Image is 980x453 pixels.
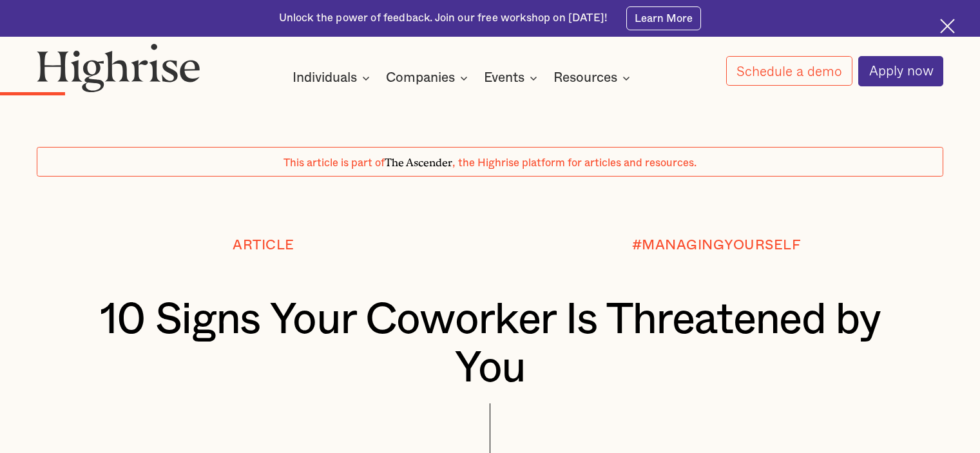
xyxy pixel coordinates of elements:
div: #MANAGINGYOURSELF [632,238,802,253]
div: Article [233,238,294,253]
div: Resources [553,70,634,86]
div: Companies [386,70,472,86]
div: Unlock the power of feedback. Join our free workshop on [DATE]! [279,11,608,26]
img: Cross icon [940,19,955,34]
div: Events [484,70,541,86]
span: , the Highrise platform for articles and resources. [452,158,697,168]
span: This article is part of [283,158,385,168]
h1: 10 Signs Your Coworker Is Threatened by You [75,296,906,392]
div: Individuals [293,70,357,86]
a: Learn More [626,6,702,30]
a: Apply now [858,56,943,86]
img: Highrise logo [37,43,200,93]
a: Schedule a demo [726,56,852,86]
div: Events [484,70,524,86]
div: Resources [553,70,617,86]
span: The Ascender [385,154,452,167]
div: Individuals [293,70,374,86]
div: Companies [386,70,455,86]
